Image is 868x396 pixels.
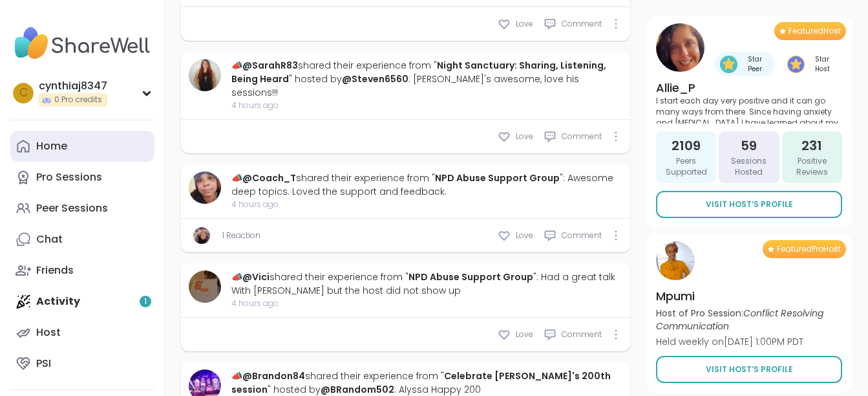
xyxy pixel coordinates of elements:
img: Allie_P [656,23,704,72]
a: Home [10,131,154,162]
img: Star Host [787,56,805,73]
div: 📣 shared their experience from " " hosted by : [PERSON_NAME]'s awesome, love his sessions!!! [231,59,622,100]
span: Love [516,230,533,241]
a: NPD Abuse Support Group [435,171,560,184]
img: SarahR83 [189,59,221,91]
img: Mpumi [656,241,695,280]
img: Vici [189,270,221,303]
span: Positive Reviews [787,156,837,178]
a: Pro Sessions [10,162,154,193]
span: c [19,85,28,102]
div: 📣 shared their experience from " ": Had a great talk With [PERSON_NAME] but the host did not show up [231,270,622,298]
img: Star Peer [720,56,737,73]
span: 4 hours ago [231,199,622,210]
a: Celebrate [PERSON_NAME]'s 200th session [231,369,611,396]
span: 4 hours ago [231,298,622,309]
a: @Brandon84 [242,369,305,382]
a: Peer Sessions [10,193,154,224]
a: PSI [10,348,154,379]
div: Pro Sessions [36,170,102,184]
span: Visit Host’s Profile [706,199,793,210]
span: 0 Pro credits [54,94,102,105]
span: Featured Pro Host [777,244,841,254]
div: Chat [36,232,63,247]
span: 59 [741,137,757,155]
div: Host [36,325,61,340]
span: Star Peer [740,54,769,74]
div: Peer Sessions [36,201,108,215]
i: Conflict Resolving Communication [656,307,823,333]
a: @SarahR83 [242,59,298,72]
span: Featured Host [789,26,841,36]
p: Held weekly on [DATE] 1:00PM PDT [656,335,842,348]
p: Host of Pro Session: [656,307,842,333]
img: Coach_T [189,171,221,204]
span: Comment [562,230,602,241]
div: Home [36,139,67,153]
a: @Steven6560 [342,72,408,85]
a: @Vici [242,270,270,283]
span: Sessions Hosted [724,156,774,178]
a: Night Sanctuary: Sharing, Listening, Being Heard [231,59,606,85]
a: @Coach_T [242,171,296,184]
span: Comment [562,329,602,340]
a: Visit Host’s Profile [656,356,842,383]
div: PSI [36,357,51,371]
span: Comment [562,131,602,142]
a: @BRandom502 [321,383,394,396]
img: ShareWell Nav Logo [10,21,154,66]
div: Friends [36,263,74,278]
div: 📣 shared their experience from " ": Awesome deep topics. Loved the support and feedback. [231,171,622,199]
a: Chat [10,224,154,255]
a: 1 Reaction [222,230,260,241]
span: 4 hours ago [231,100,622,111]
img: Dina_A10 [193,227,210,244]
span: Love [516,18,533,30]
span: Comment [562,18,602,30]
span: 2109 [672,137,701,155]
a: Visit Host’s Profile [656,191,842,218]
h4: Mpumi [656,288,842,304]
a: Friends [10,255,154,286]
span: 231 [801,137,822,155]
span: Star Host [807,54,837,74]
p: I start each day very positive and it can go many ways from there. Since having anxiety and [MEDI... [656,96,842,124]
span: Visit Host’s Profile [706,364,793,375]
a: NPD Abuse Support Group [408,270,533,283]
span: Love [516,329,533,340]
div: cynthiaj8347 [39,79,107,93]
span: Peers Supported [661,156,711,178]
a: Host [10,317,154,348]
span: Love [516,131,533,142]
h4: Allie_P [656,80,842,96]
